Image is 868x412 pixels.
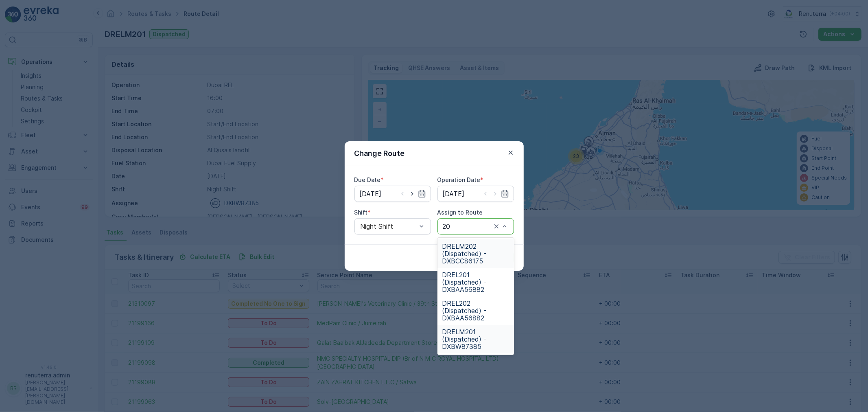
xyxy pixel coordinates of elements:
span: DRELM201 (Dispatched) - DXBW87385 [442,328,509,350]
input: dd/mm/yyyy [437,186,514,202]
label: Shift [354,209,368,216]
label: Operation Date [437,176,481,183]
span: DREL201 (Dispatched) - DXBAA56882 [442,271,509,293]
span: DRELM202 (Dispatched) - DXBCC86175 [442,243,509,265]
label: Assign to Route [437,209,483,216]
label: Due Date [354,176,381,183]
p: Change Route [354,148,405,159]
input: dd/mm/yyyy [354,186,431,202]
span: DREL202 (Dispatched) - DXBAA56882 [442,300,509,322]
